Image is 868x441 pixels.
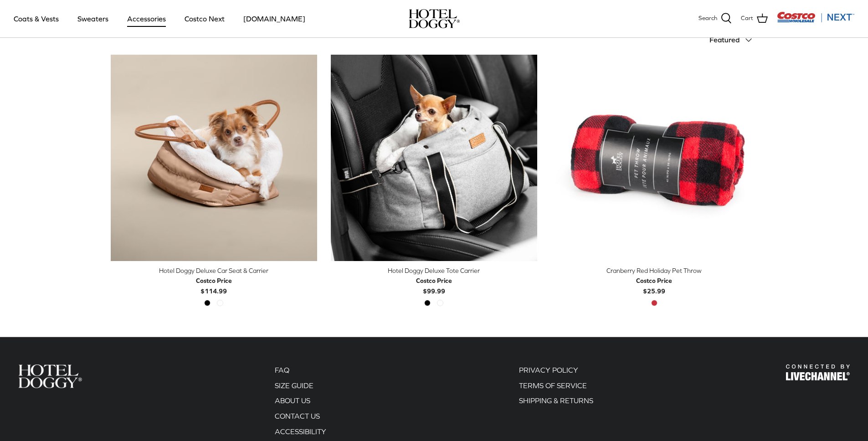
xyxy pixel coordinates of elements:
a: Hotel Doggy Deluxe Car Seat & Carrier [111,55,317,261]
a: PRIVACY POLICY [519,366,578,374]
a: Cranberry Red Holiday Pet Throw [551,55,757,261]
img: Hotel Doggy Costco Next [786,364,850,380]
div: Secondary navigation [510,364,602,441]
a: Cranberry Red Holiday Pet Throw Costco Price$25.99 [551,266,757,296]
a: SIZE GUIDE [275,381,313,390]
img: Costco Next [777,11,854,23]
div: Hotel Doggy Deluxe Tote Carrier [331,266,537,276]
a: TERMS OF SERVICE [519,381,587,390]
a: [DOMAIN_NAME] [235,3,313,34]
b: $25.99 [636,276,672,294]
div: Costco Price [636,276,672,286]
a: SHIPPING & RETURNS [519,396,593,405]
img: Hotel Doggy Costco Next [18,364,82,388]
a: Cart [741,13,768,25]
span: Featured [709,36,740,44]
a: Hotel Doggy Deluxe Car Seat & Carrier Costco Price$114.99 [111,266,317,296]
div: Cranberry Red Holiday Pet Throw [551,266,757,276]
div: Secondary navigation [266,364,335,441]
button: Featured [709,30,758,50]
a: ABOUT US [275,396,310,405]
div: Hotel Doggy Deluxe Car Seat & Carrier [111,266,317,276]
a: Sweaters [69,3,117,34]
a: Visit Costco Next [777,17,854,24]
img: hoteldoggycom [409,9,460,28]
a: Search [699,13,732,25]
span: Cart [741,14,753,23]
a: CONTACT US [275,412,320,420]
a: ACCESSIBILITY [275,427,326,436]
a: FAQ [275,366,289,374]
a: Hotel Doggy Deluxe Tote Carrier Costco Price$99.99 [331,266,537,296]
b: $99.99 [416,276,452,294]
div: Costco Price [196,276,232,286]
a: hoteldoggy.com hoteldoggycom [409,9,460,28]
a: Hotel Doggy Deluxe Tote Carrier [331,55,537,261]
b: $114.99 [196,276,232,294]
a: Accessories [119,3,174,34]
span: Search [699,14,717,23]
a: Coats & Vests [5,3,67,34]
a: Costco Next [176,3,233,34]
div: Costco Price [416,276,452,286]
